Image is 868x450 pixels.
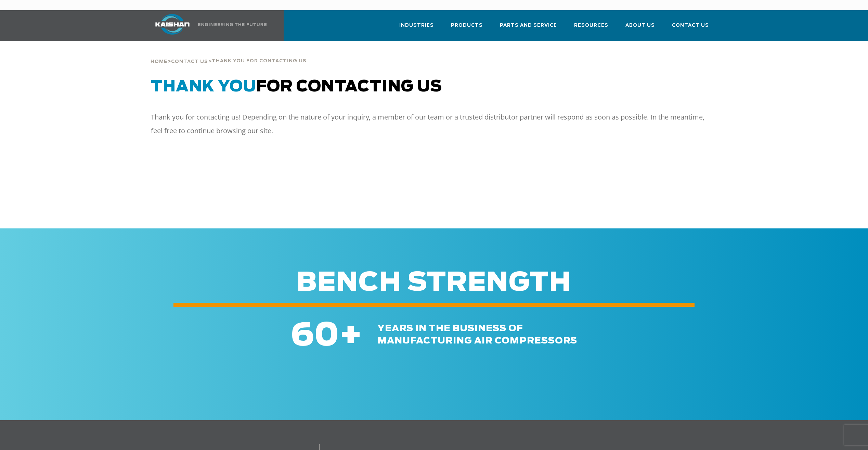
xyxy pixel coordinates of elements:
span: years in the business of manufacturing air compressors [377,324,577,345]
span: 60 [291,320,339,352]
a: About Us [625,16,655,40]
span: Home [151,60,167,64]
a: Parts and Service [500,16,557,40]
a: Industries [399,16,434,40]
a: Kaishan USA [147,10,268,41]
span: thank you for contacting us [212,59,307,63]
a: Contact Us [672,16,709,40]
a: Home [151,58,167,64]
span: + [339,320,362,352]
a: Contact Us [171,58,208,64]
a: Resources [574,16,608,40]
span: Resources [574,22,608,29]
span: Contact Us [672,22,709,29]
span: for Contacting Us [151,79,442,95]
span: Parts and Service [500,22,557,29]
span: Products [451,22,483,29]
span: Contact Us [171,60,208,64]
a: Products [451,16,483,40]
p: Thank you for contacting us! Depending on the nature of your inquiry, a member of our team or a t... [151,110,705,138]
img: Engineering the future [198,23,267,26]
img: kaishan logo [147,14,198,35]
span: About Us [625,22,655,29]
span: Industries [399,22,434,29]
div: > > [151,41,307,67]
span: Thank You [151,79,256,95]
